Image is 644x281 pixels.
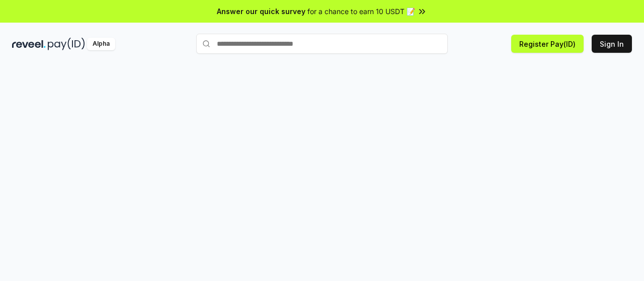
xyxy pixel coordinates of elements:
div: Alpha [87,38,115,50]
img: reveel_dark [12,38,46,50]
button: Register Pay(ID) [511,35,584,53]
span: for a chance to earn 10 USDT 📝 [307,6,415,17]
img: pay_id [48,38,85,50]
button: Sign In [592,35,632,53]
span: Answer our quick survey [217,6,305,17]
